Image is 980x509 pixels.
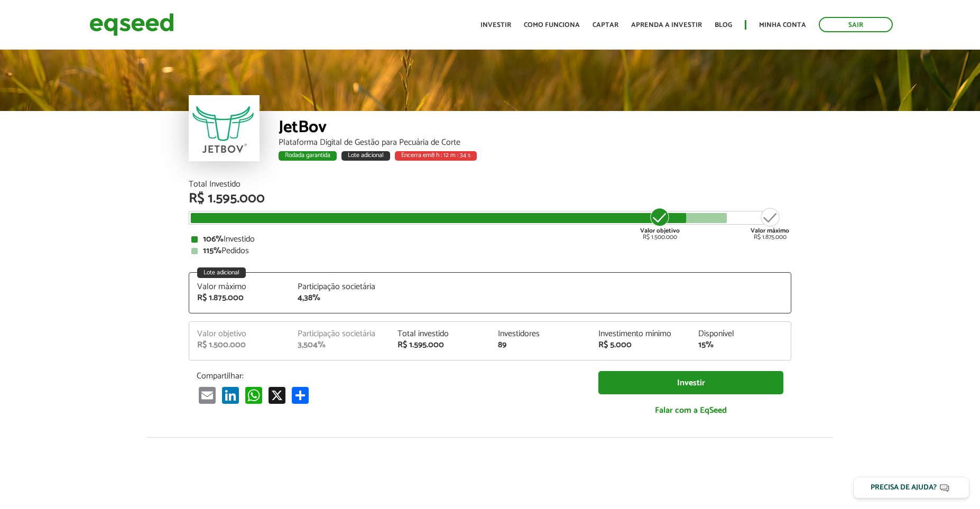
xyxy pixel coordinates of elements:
a: Aprenda a investir [631,22,702,29]
a: Como funciona [524,22,580,29]
strong: Valor objetivo [640,226,680,236]
a: Sair [819,17,893,32]
div: Valor objetivo [197,330,282,338]
a: WhatsApp [243,386,264,404]
div: R$ 1.595.000 [189,192,791,206]
div: Lote adicional [341,151,390,161]
p: Compartilhar: [197,371,583,381]
a: Blog [715,22,732,29]
a: Captar [593,22,618,29]
div: Investidores [498,330,583,338]
div: Participação societária [298,330,382,338]
div: Pedidos [191,247,789,255]
div: R$ 1.595.000 [397,341,482,349]
div: 4,38% [298,294,382,302]
div: JetBov [279,119,791,138]
a: Email [197,386,218,404]
div: Disponível [698,330,783,338]
a: Investir [598,371,783,395]
div: Total investido [397,330,482,338]
div: R$ 1.875.000 [197,294,282,302]
div: 89 [498,341,583,349]
div: Total Investido [189,180,791,189]
a: Investir [480,22,511,29]
div: Participação societária [298,283,382,291]
img: EqSeed [89,11,174,39]
div: R$ 1.875.000 [751,207,789,240]
div: Plataforma Digital de Gestão para Pecuária de Corte [279,138,791,147]
strong: Valor máximo [751,226,789,236]
div: 15% [698,341,783,349]
span: 8 h : 12 m : 34 s [431,150,470,160]
a: Falar com a EqSeed [598,400,783,421]
div: Investido [191,235,789,244]
div: R$ 1.500.000 [197,341,282,349]
strong: 115% [203,244,221,258]
a: X [266,386,288,404]
div: Rodada garantida [279,151,337,161]
div: Valor máximo [197,283,282,291]
div: Encerra em [395,151,477,161]
div: Investimento mínimo [598,330,683,338]
div: R$ 1.500.000 [640,207,680,240]
a: LinkedIn [220,386,241,404]
div: R$ 5.000 [598,341,683,349]
div: Lote adicional [197,267,246,278]
a: Minha conta [759,22,806,29]
strong: 106% [203,232,224,246]
a: Compartilhar [290,386,311,404]
div: 3,504% [298,341,382,349]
